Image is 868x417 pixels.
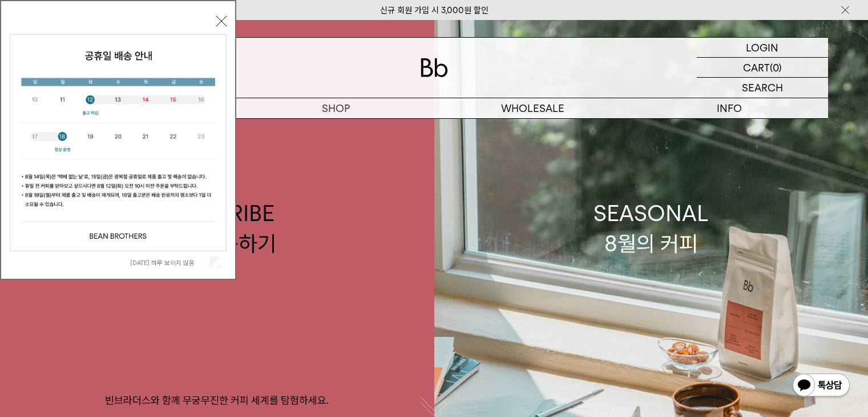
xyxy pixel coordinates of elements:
a: CART (0) [697,58,828,78]
label: [DATE] 하루 보이지 않음 [130,259,207,267]
p: (0) [770,58,782,77]
a: LOGIN [697,38,828,58]
p: LOGIN [746,38,778,57]
p: INFO [631,98,828,118]
p: SEARCH [742,78,783,98]
button: 닫기 [216,16,227,26]
a: SHOP [237,98,434,118]
p: CART [743,58,770,77]
img: cb63d4bbb2e6550c365f227fdc69b27f_113810.jpg [10,35,226,251]
img: 로고 [421,58,448,77]
a: 신규 회원 가입 시 3,000원 할인 [380,5,488,15]
p: WHOLESALE [434,98,631,118]
div: SEASONAL 8월의 커피 [594,198,709,259]
img: 카카오톡 채널 1:1 채팅 버튼 [792,372,851,400]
